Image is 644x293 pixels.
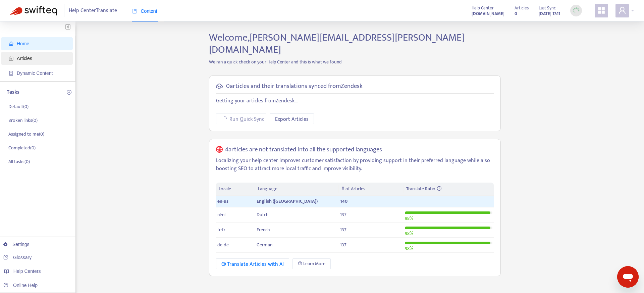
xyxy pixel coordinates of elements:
div: Translate Ratio [406,185,491,193]
span: English ([GEOGRAPHIC_DATA]) [257,197,318,205]
span: 140 [340,197,347,205]
span: Last Sync [539,4,556,12]
span: Learn More [303,260,325,267]
span: en-us [217,197,228,205]
p: Completed ( 0 ) [8,144,36,151]
p: Getting your articles from Zendesk ... [216,97,494,105]
span: Dynamic Content [17,70,53,76]
h5: 4 articles are not translated into all the supported languages [225,146,382,154]
span: 98 % [405,214,413,222]
span: Help Centers [13,268,41,274]
span: loading [221,116,227,121]
p: Assigned to me ( 0 ) [8,131,44,138]
strong: [DATE] 17:11 [539,10,560,17]
span: 98 % [405,230,413,237]
p: Tasks [7,88,19,96]
span: plus-circle [67,90,71,95]
button: Translate Articles with AI [216,258,289,269]
span: Articles [17,56,32,61]
iframe: Button to launch messaging window [617,266,639,288]
strong: 0 [515,10,517,17]
span: Help Center [472,4,494,12]
span: cloud-sync [216,83,223,90]
span: 98 % [405,245,413,252]
p: Localizing your help center improves customer satisfaction by providing support in their preferre... [216,157,494,173]
span: French [257,226,270,234]
span: Help Center Translate [69,4,117,17]
a: Online Help [3,283,38,288]
span: user [618,6,626,14]
span: fr-fr [217,226,225,234]
span: Welcome, [PERSON_NAME][EMAIL_ADDRESS][PERSON_NAME][DOMAIN_NAME] [209,29,465,58]
span: Content [132,8,157,14]
p: All tasks ( 0 ) [8,158,30,165]
p: Default ( 0 ) [8,103,29,110]
a: Settings [3,242,30,247]
p: Broken links ( 0 ) [8,117,38,124]
span: container [9,71,13,76]
th: Language [255,183,338,196]
span: book [132,9,137,13]
span: Home [17,41,29,46]
span: 137 [340,211,346,218]
span: de-de [217,241,229,249]
img: sync_loading.0b5143dde30e3a21642e.gif [572,6,580,15]
span: Articles [515,4,529,12]
img: Swifteq [10,6,57,15]
span: 137 [340,226,346,234]
h5: 0 articles and their translations synced from Zendesk [226,83,363,90]
p: We ran a quick check on your Help Center and this is what we found [204,58,506,65]
span: account-book [9,56,13,61]
a: Learn More [292,258,331,269]
span: German [257,241,272,249]
a: [DOMAIN_NAME] [472,10,504,17]
th: # of Articles [339,183,404,196]
button: Export Articles [270,113,314,124]
span: home [9,41,13,46]
span: nl-nl [217,211,225,218]
th: Locale [216,183,256,196]
span: Export Articles [275,115,309,124]
span: appstore [597,6,605,14]
span: Dutch [257,211,269,218]
span: global [216,146,223,154]
span: 137 [340,241,346,249]
div: Translate Articles with AI [221,260,284,268]
span: Run Quick Sync [229,115,264,124]
button: Run Quick Sync [216,113,266,124]
a: Glossary [3,255,32,260]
